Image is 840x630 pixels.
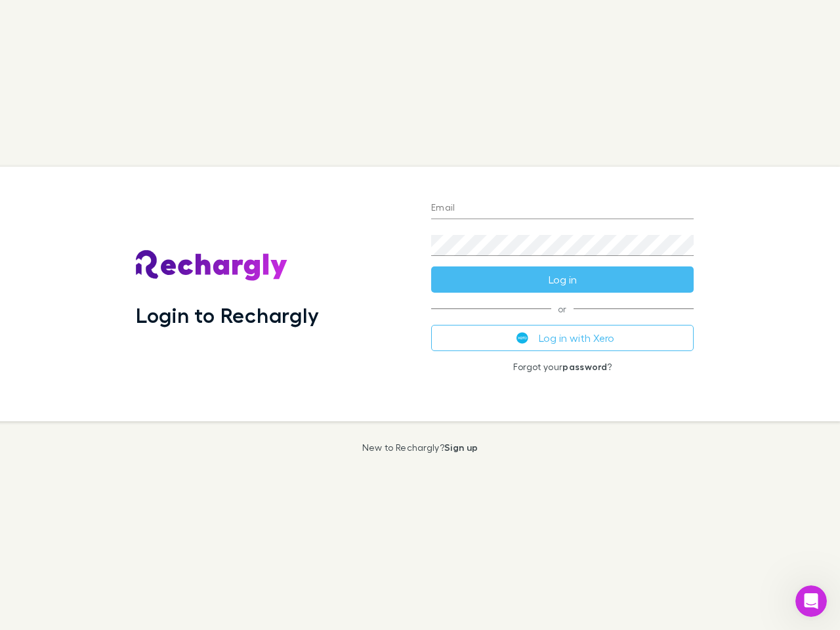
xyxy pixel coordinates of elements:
a: Sign up [444,442,478,453]
span: or [431,308,694,309]
h1: Login to Rechargly [136,303,319,327]
img: Xero's logo [516,332,528,344]
button: Log in with Xero [431,325,694,351]
img: Rechargly's Logo [136,250,288,282]
button: Log in [431,266,694,293]
a: password [562,361,607,372]
p: Forgot your ? [431,362,694,372]
p: New to Rechargly? [362,442,478,453]
iframe: Intercom live chat [795,585,827,617]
